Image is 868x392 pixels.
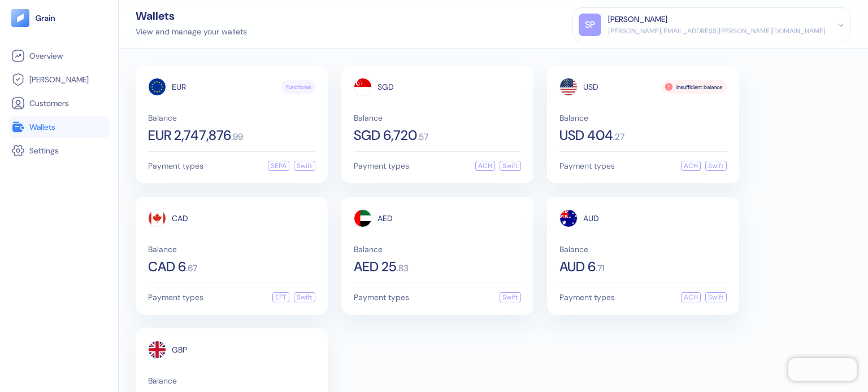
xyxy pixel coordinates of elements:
span: . 27 [613,133,624,142]
span: Balance [354,245,521,253]
span: Functional [286,83,311,91]
div: Wallets [136,10,247,21]
div: SP [579,14,601,36]
span: Payment types [559,293,615,301]
a: Overview [11,49,107,63]
span: CAD 6 [148,260,186,274]
span: Customers [29,98,69,109]
a: Settings [11,144,107,157]
span: Balance [559,114,727,122]
span: Overview [29,50,63,61]
div: View and manage your wallets [136,26,247,38]
span: Balance [148,114,315,122]
span: USD 404 [559,129,613,142]
img: logo-tablet-V2.svg [11,9,29,27]
span: EUR 2,747,876 [148,129,231,142]
a: Wallets [11,120,107,134]
div: EFT [272,292,289,302]
div: Insufficient balance [662,80,727,94]
span: SGD 6,720 [354,129,417,142]
a: Customers [11,96,107,110]
div: [PERSON_NAME] [608,14,667,25]
span: SGD [377,83,394,91]
span: . 67 [186,264,197,273]
div: ACH [681,161,701,171]
span: . 83 [397,264,409,273]
span: Balance [559,245,727,253]
div: [PERSON_NAME][EMAIL_ADDRESS][PERSON_NAME][DOMAIN_NAME] [608,26,826,36]
span: . 99 [231,133,243,142]
span: Payment types [354,293,409,301]
span: . 57 [417,133,428,142]
div: Swift [294,161,315,171]
span: Payment types [354,162,409,170]
span: Balance [148,377,315,385]
span: AUD 6 [559,260,596,274]
div: ACH [475,161,495,171]
span: AED 25 [354,260,397,274]
span: EUR [172,83,186,91]
img: logo [35,14,56,22]
span: CAD [172,214,188,222]
div: SEPA [268,161,289,171]
span: Balance [148,245,315,253]
div: ACH [681,292,701,302]
span: AED [377,214,393,222]
a: [PERSON_NAME] [11,73,107,86]
span: USD [583,83,598,91]
span: Payment types [148,162,203,170]
span: GBP [172,346,187,354]
div: Swift [705,161,727,171]
div: Swift [705,292,727,302]
span: Settings [29,145,59,156]
span: Wallets [29,121,55,133]
span: . 71 [596,264,605,273]
div: Swift [500,292,521,302]
iframe: Chatra live chat [788,358,857,381]
span: Payment types [559,162,615,170]
span: [PERSON_NAME] [29,74,89,85]
div: Swift [500,161,521,171]
span: Balance [354,114,521,122]
span: Payment types [148,293,203,301]
div: Swift [294,292,315,302]
span: AUD [583,214,599,222]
